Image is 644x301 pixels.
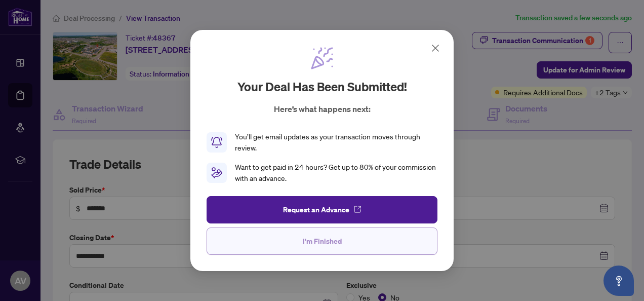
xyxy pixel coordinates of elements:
span: I'm Finished [303,233,342,249]
div: You’ll get email updates as your transaction moves through review. [235,131,437,154]
button: Open asap [603,266,634,296]
span: Request an Advance [283,202,349,218]
p: Here’s what happens next: [274,103,371,115]
button: Request an Advance [207,196,437,223]
button: I'm Finished [207,228,437,255]
div: Want to get paid in 24 hours? Get up to 80% of your commission with an advance. [235,162,437,184]
h2: Your deal has been submitted! [237,79,407,95]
